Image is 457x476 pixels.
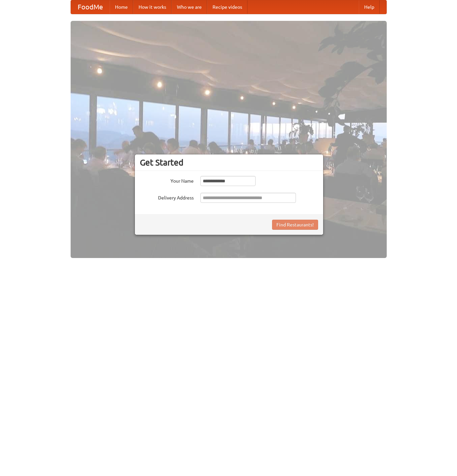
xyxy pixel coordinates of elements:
[140,193,194,201] label: Delivery Address
[140,176,194,184] label: Your Name
[207,0,247,14] a: Recipe videos
[140,157,318,168] h3: Get Started
[172,0,207,14] a: Who we are
[133,0,172,14] a: How it works
[110,0,133,14] a: Home
[71,0,110,14] a: FoodMe
[359,0,380,14] a: Help
[272,220,318,230] button: Find Restaurants!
